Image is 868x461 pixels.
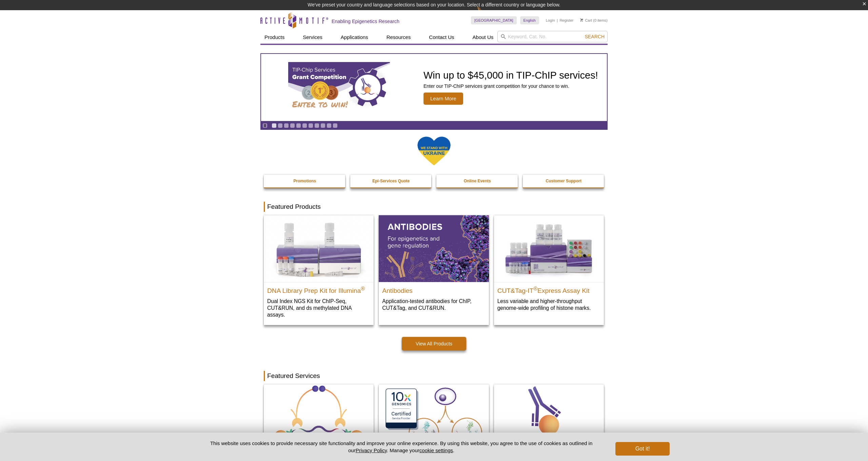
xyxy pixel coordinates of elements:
a: All Antibodies Antibodies Application-tested antibodies for ChIP, CUT&Tag, and CUT&RUN. [379,215,489,318]
a: Go to slide 3 [284,123,289,128]
img: TIP-ChIP Service [494,384,604,451]
a: Go to slide 5 [296,123,301,128]
a: About Us [469,31,498,44]
h2: Featured Products [264,202,604,212]
a: View All Products [402,337,466,350]
a: DNA Library Prep Kit for Illumina DNA Library Prep Kit for Illumina® Dual Index NGS Kit for ChIP-... [264,215,374,325]
button: Search [583,34,607,40]
strong: Epi-Services Quote [372,179,410,183]
p: Less variable and higher-throughput genome-wide profiling of histone marks​. [497,298,600,312]
article: TIP-ChIP Services Grant Competition [261,54,607,121]
a: Go to slide 1 [272,123,277,128]
strong: Customer Support [546,179,581,183]
strong: Promotions [293,179,316,183]
a: Go to slide 11 [333,123,338,128]
h2: DNA Library Prep Kit for Illumina [267,284,370,294]
img: DNA Library Prep Kit for Illumina [264,215,374,282]
button: cookie settings [419,447,453,453]
a: Toggle autoplay [262,123,268,128]
span: Search [585,34,605,39]
h2: Enabling Epigenetics Research [332,18,399,24]
h2: CUT&Tag-IT Express Assay Kit [497,284,600,294]
a: Privacy Policy [356,447,387,453]
img: Your Cart [580,18,583,22]
a: CUT&Tag-IT® Express Assay Kit CUT&Tag-IT®Express Assay Kit Less variable and higher-throughput ge... [494,215,604,318]
a: Go to slide 8 [314,123,319,128]
a: Epi-Services Quote [350,175,432,187]
img: CUT&Tag-IT® Express Assay Kit [494,215,604,282]
li: | [557,16,558,24]
h2: Win up to $45,000 in TIP-ChIP services! [423,70,598,80]
a: Go to slide 2 [278,123,283,128]
a: Contact Us [425,31,458,44]
p: Enter our TIP-ChIP services grant competition for your chance to win. [423,83,598,89]
a: TIP-ChIP Services Grant Competition Win up to $45,000 in TIP-ChIP services! Enter our TIP-ChIP se... [261,54,607,121]
a: Online Events [436,175,518,187]
a: Go to slide 10 [327,123,332,128]
sup: ® [533,285,537,291]
img: We Stand With Ukraine [417,136,451,166]
button: Got it! [615,442,670,456]
li: (0 items) [580,16,608,24]
p: This website uses cookies to provide necessary site functionality and improve your online experie... [198,440,604,454]
a: Cart [580,18,592,23]
h2: Antibodies [382,284,485,294]
p: Dual Index NGS Kit for ChIP-Seq, CUT&RUN, and ds methylated DNA assays. [267,298,370,318]
a: Promotions [264,175,346,187]
input: Keyword, Cat. No. [497,31,608,42]
img: TIP-ChIP Services Grant Competition [288,62,390,113]
a: Products [260,31,289,44]
a: Go to slide 9 [320,123,325,128]
a: Go to slide 7 [308,123,313,128]
h2: Featured Services [264,371,604,381]
a: [GEOGRAPHIC_DATA] [471,16,517,24]
img: All Antibodies [379,215,489,282]
a: Applications [337,31,372,44]
a: English [520,16,539,24]
a: Login [546,18,555,23]
a: Register [559,18,573,23]
img: Change Here [477,5,495,21]
span: Learn More [423,93,463,105]
sup: ® [361,285,365,291]
a: Go to slide 4 [290,123,295,128]
strong: Online Events [464,179,491,183]
a: Resources [382,31,415,44]
img: Single-Cell Multiome Servicee [379,384,489,452]
a: Go to slide 6 [302,123,307,128]
a: Services [299,31,327,44]
img: Fixed ATAC-Seq Services [264,384,374,452]
p: Application-tested antibodies for ChIP, CUT&Tag, and CUT&RUN. [382,298,485,312]
a: Customer Support [523,175,605,187]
